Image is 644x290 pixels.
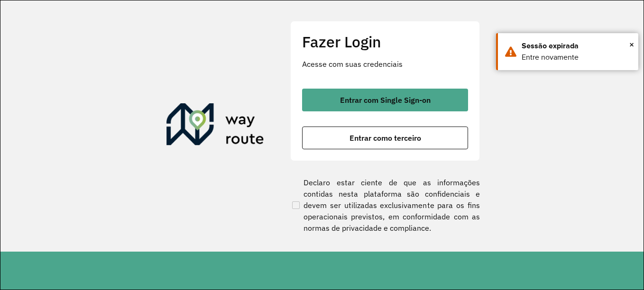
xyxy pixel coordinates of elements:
div: Entre novamente [522,52,631,63]
h2: Fazer Login [302,33,468,51]
span: Entrar como terceiro [350,134,421,142]
span: × [629,37,634,52]
button: button [302,127,468,149]
span: Entrar com Single Sign-on [340,96,431,104]
label: Declaro estar ciente de que as informações contidas nesta plataforma são confidenciais e devem se... [290,177,480,234]
p: Acesse com suas credenciais [302,58,468,70]
div: Sessão expirada [522,40,631,52]
button: Close [629,37,634,52]
img: Roteirizador AmbevTech [166,103,264,149]
button: button [302,89,468,111]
